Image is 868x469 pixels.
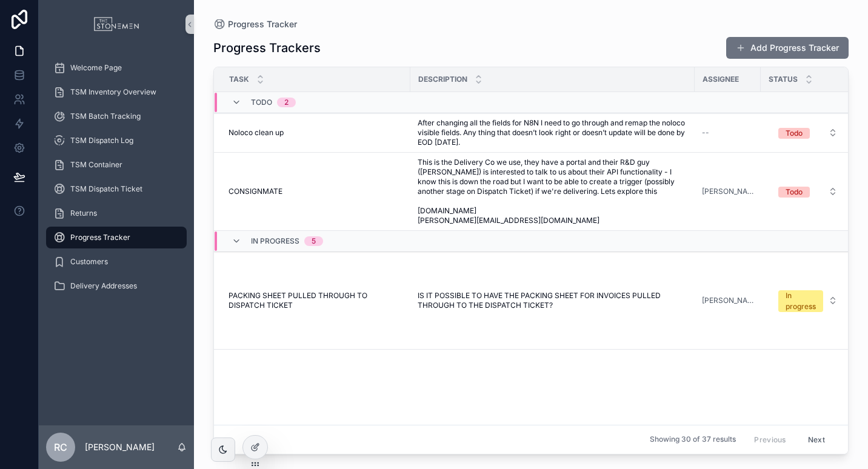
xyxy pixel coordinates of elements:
span: Showing 30 of 37 results [650,435,736,445]
img: App logo [87,15,145,34]
span: Status [769,75,798,84]
div: scrollable content [39,48,194,313]
a: After changing all the fields for N8N I need to go through and remap the noloco visible fields. A... [418,118,687,147]
a: [PERSON_NAME] [702,296,753,305]
span: Description [418,75,467,84]
a: TSM Inventory Overview [46,81,187,103]
a: TSM Container [46,154,187,176]
div: 2 [284,98,289,107]
a: Progress Tracker [213,18,297,30]
span: Assignee [703,75,739,84]
span: TSM Dispatch Ticket [70,184,142,194]
a: TSM Dispatch Log [46,130,187,151]
a: CONSIGNMATE [229,187,403,196]
span: In progress [251,236,299,246]
a: TSM Batch Tracking [46,105,187,127]
div: Todo [786,187,803,198]
a: -- [702,128,753,138]
div: In progress [786,290,816,312]
span: Todo [251,98,272,107]
span: Delivery Addresses [70,281,137,291]
a: Returns [46,202,187,224]
button: Select Button [769,122,847,144]
button: Add Progress Tracker [726,37,849,59]
a: [PERSON_NAME] [702,187,753,196]
a: Welcome Page [46,57,187,79]
div: Todo [786,128,803,139]
span: TSM Container [70,160,122,170]
p: [PERSON_NAME] [85,441,155,453]
span: Task [229,75,249,84]
a: Delivery Addresses [46,275,187,297]
span: TSM Inventory Overview [70,87,156,97]
a: Select Button [768,121,848,144]
span: Welcome Page [70,63,122,73]
span: CONSIGNMATE [229,187,282,196]
a: IS IT POSSIBLE TO HAVE THE PACKING SHEET FOR INVOICES PULLED THROUGH TO THE DISPATCH TICKET? [418,291,687,310]
a: Noloco clean up [229,128,403,138]
a: Select Button [768,284,848,318]
button: Next [800,430,833,449]
button: Select Button [769,284,847,317]
span: TSM Dispatch Log [70,136,133,145]
a: PACKING SHEET PULLED THROUGH TO DISPATCH TICKET [229,291,403,310]
span: Returns [70,208,97,218]
span: Progress Tracker [70,233,130,242]
a: Customers [46,251,187,273]
a: This is the Delivery Co we use, they have a portal and their R&D guy ([PERSON_NAME]) is intereste... [418,158,687,225]
a: Progress Tracker [46,227,187,248]
a: Select Button [768,180,848,203]
span: RC [54,440,67,454]
button: Select Button [769,181,847,202]
span: -- [702,128,709,138]
span: TSM Batch Tracking [70,111,141,121]
span: Customers [70,257,108,267]
div: 5 [312,236,316,246]
a: TSM Dispatch Ticket [46,178,187,200]
span: Progress Tracker [228,18,297,30]
h1: Progress Trackers [213,39,321,56]
span: Noloco clean up [229,128,284,138]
